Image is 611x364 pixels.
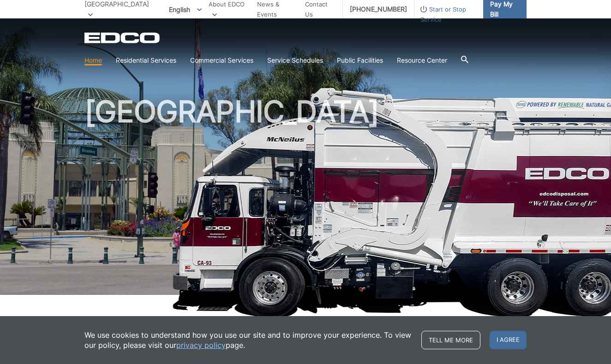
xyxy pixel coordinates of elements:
[337,55,383,65] a: Public Facilities
[84,32,161,43] a: EDCD logo. Return to the homepage.
[490,331,527,349] span: I agree
[267,55,323,65] a: Service Schedules
[84,97,527,299] h1: [GEOGRAPHIC_DATA]
[421,331,480,349] a: Tell me more
[176,340,226,350] a: privacy policy
[84,55,102,65] a: Home
[162,2,209,17] span: English
[116,55,176,65] a: Residential Services
[190,55,253,65] a: Commercial Services
[397,55,447,65] a: Resource Center
[84,330,412,350] p: We use cookies to understand how you use our site and to improve your experience. To view our pol...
